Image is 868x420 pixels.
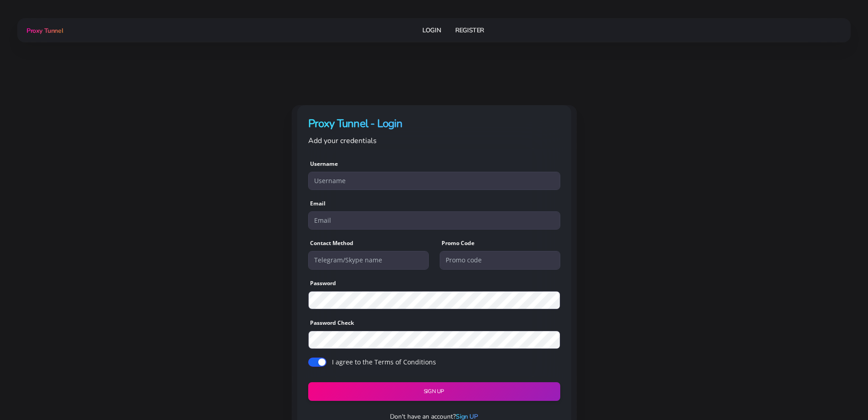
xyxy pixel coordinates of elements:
span: Proxy Tunnel [26,26,63,35]
label: Password Check [310,319,354,327]
label: Promo Code [442,239,474,247]
p: Add your credentials [308,135,560,147]
input: Telegram/Skype name [308,251,429,269]
input: Promo code [440,251,560,269]
a: Proxy Tunnel [25,23,63,38]
input: Email [308,211,560,230]
a: Login [422,22,441,39]
input: Username [308,172,560,190]
button: Sign UP [308,382,560,401]
label: Email [310,200,326,208]
a: Register [455,22,484,39]
h4: Proxy Tunnel - Login [308,116,560,131]
label: Password [310,279,336,287]
label: Username [310,160,338,168]
label: Contact Method [310,239,353,247]
iframe: Webchat Widget [815,368,857,409]
label: I agree to the Terms of Conditions [332,357,436,367]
